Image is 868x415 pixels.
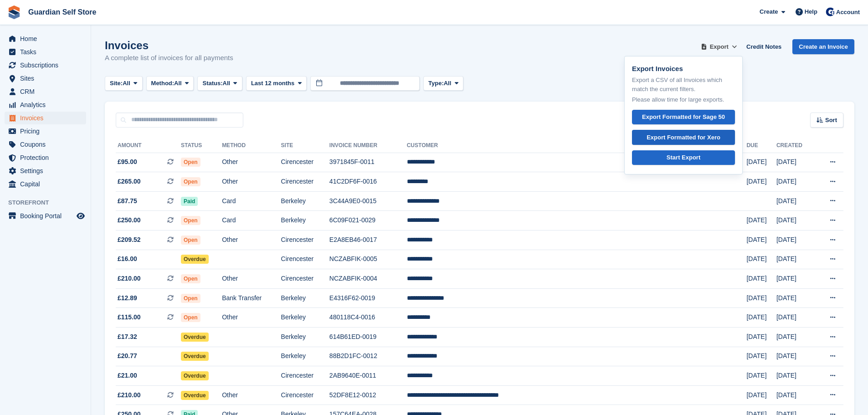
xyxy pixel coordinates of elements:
div: Export Formatted for Sage 50 [642,113,725,122]
span: Last 12 months [251,79,294,88]
span: £210.00 [118,274,141,283]
a: menu [5,125,86,138]
td: NCZABFIK-0004 [329,269,407,289]
a: menu [5,178,86,190]
span: Export [710,42,729,51]
a: menu [5,85,86,98]
td: Card [222,211,281,231]
td: E4316F62-0019 [329,288,407,308]
span: Protection [20,151,75,164]
span: Capital [20,178,75,190]
th: Status [181,138,222,153]
span: Home [20,32,75,45]
span: Open [181,294,200,303]
button: Type: All [423,76,463,91]
span: Overdue [181,255,209,264]
span: £115.00 [118,313,141,322]
a: menu [5,112,86,124]
span: Help [805,7,817,16]
div: Start Export [667,153,700,162]
td: [DATE] [746,385,776,405]
td: 88B2D1FC-0012 [329,347,407,366]
td: [DATE] [776,328,815,347]
button: Site: All [105,76,143,91]
span: All [123,79,130,88]
td: [DATE] [776,269,815,289]
td: 3C44A9E0-0015 [329,191,407,211]
img: stora-icon-8386f47178a22dfd0bd8f6a31ec36ba5ce8667c1dd55bd0f319d3a0aa187defe.svg [7,5,21,19]
td: [DATE] [776,385,815,405]
a: menu [5,210,86,222]
td: Cirencester [281,366,329,386]
span: £210.00 [118,390,141,400]
span: Method: [151,79,175,88]
a: menu [5,32,86,45]
span: £16.00 [118,254,137,264]
td: 480118C4-0016 [329,308,407,328]
span: Open [181,274,200,283]
span: Overdue [181,333,209,342]
td: Cirencester [281,172,329,192]
p: Export a CSV of all Invoices which match the current filters. [632,76,735,93]
span: Sort [825,116,837,125]
td: Cirencester [281,385,329,405]
td: Berkeley [281,328,329,347]
span: £17.32 [118,332,137,342]
td: Card [222,191,281,211]
a: Export Formatted for Xero [632,130,735,145]
span: Site: [110,79,123,88]
td: [DATE] [776,191,815,211]
p: Please allow time for large exports. [632,95,735,104]
td: [DATE] [746,308,776,328]
span: £209.52 [118,235,141,245]
a: Credit Notes [743,39,785,54]
span: Overdue [181,391,209,400]
td: Other [222,385,281,405]
td: Other [222,231,281,250]
a: Guardian Self Store [25,5,100,20]
td: [DATE] [746,250,776,269]
td: [DATE] [776,288,815,308]
td: [DATE] [776,250,815,269]
span: Open [181,236,200,245]
td: Other [222,153,281,172]
td: [DATE] [746,328,776,347]
span: Overdue [181,371,209,380]
span: £265.00 [118,177,141,186]
td: 614B61ED-0019 [329,328,407,347]
span: Type: [428,79,444,88]
span: All [223,79,231,88]
span: Sites [20,72,75,85]
span: Open [181,177,200,186]
td: Berkeley [281,211,329,231]
td: [DATE] [776,347,815,366]
td: 41C2DF6F-0016 [329,172,407,192]
th: Amount [116,138,181,153]
span: £87.75 [118,196,137,206]
td: NCZABFIK-0005 [329,250,407,269]
td: Other [222,172,281,192]
td: Berkeley [281,288,329,308]
span: CRM [20,85,75,98]
td: Berkeley [281,191,329,211]
span: Account [836,8,860,17]
p: Export Invoices [632,64,735,74]
th: Site [281,138,329,153]
span: Open [181,313,200,322]
td: E2A8EB46-0017 [329,231,407,250]
a: menu [5,164,86,177]
button: Method: All [146,76,194,91]
td: Bank Transfer [222,288,281,308]
a: menu [5,72,86,85]
td: [DATE] [776,366,815,386]
span: £21.00 [118,371,137,380]
span: Open [181,158,200,167]
span: All [174,79,182,88]
td: [DATE] [746,347,776,366]
td: 52DF8E12-0012 [329,385,407,405]
td: [DATE] [746,153,776,172]
span: Create [760,7,778,16]
span: Tasks [20,46,75,58]
td: [DATE] [746,366,776,386]
span: Booking Portal [20,210,75,222]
